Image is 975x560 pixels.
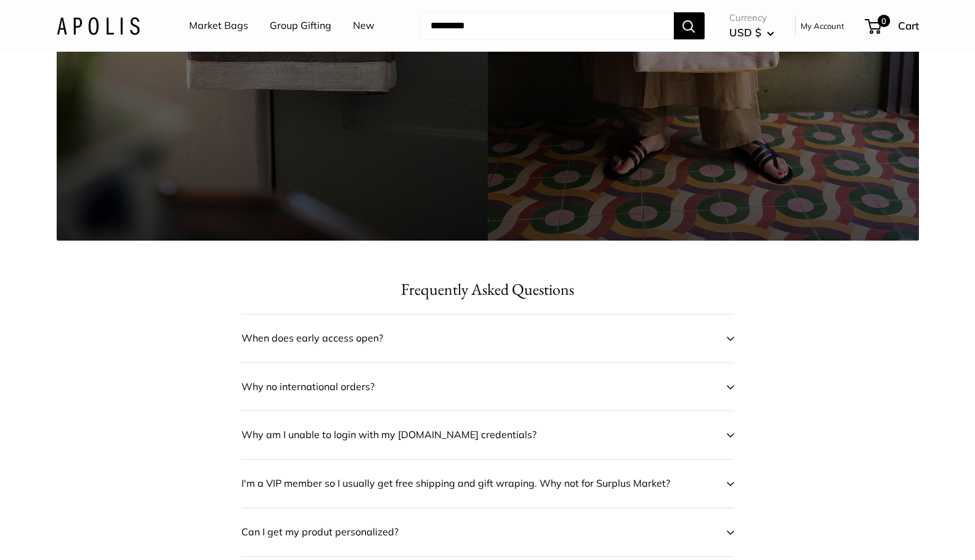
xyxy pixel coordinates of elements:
button: Why am I unable to login with my [DOMAIN_NAME] credentials? [241,411,734,459]
input: Search... [421,12,674,39]
a: My Account [801,18,844,33]
button: When does early access open? [241,314,734,362]
button: Can I get my produt personalized? [241,508,734,556]
img: Apolis [57,17,140,34]
button: USD $ [729,23,774,42]
button: I'm a VIP member so I usually get free shipping and gift wraping. Why not for Surplus Market? [241,460,734,508]
span: Why am I unable to login with my [DOMAIN_NAME] credentials? [241,426,717,444]
span: USD $ [729,26,761,39]
button: Search [674,12,705,39]
span: Why no international orders? [241,378,717,396]
a: Market Bags [189,17,248,35]
span: Cart [898,19,919,32]
span: I'm a VIP member so I usually get free shipping and gift wraping. Why not for Surplus Market? [241,474,717,493]
h2: Frequently Asked Questions [57,278,919,302]
span: Currency [729,9,774,26]
button: Why no international orders? [241,363,734,411]
span: When does early access open? [241,329,717,348]
span: 0 [877,15,889,27]
a: 0 Cart [866,16,919,36]
a: New [353,17,374,35]
span: Can I get my produt personalized? [241,523,717,542]
a: Group Gifting [270,17,331,35]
